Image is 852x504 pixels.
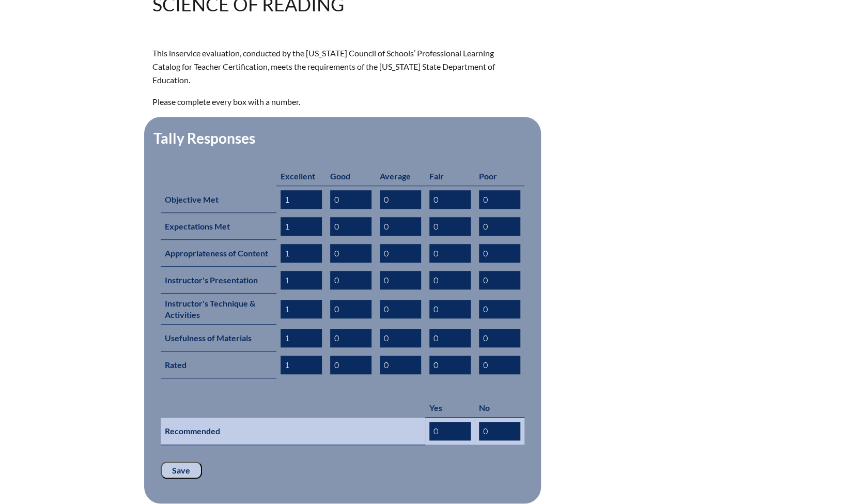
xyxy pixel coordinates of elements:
[376,166,425,186] th: Average
[161,418,425,445] th: Recommended
[475,166,524,186] th: Poor
[152,95,516,109] p: Please complete every box with a number.
[161,294,276,325] th: Instructor's Technique & Activities
[161,352,276,378] th: Rated
[425,398,475,418] th: Yes
[161,240,276,267] th: Appropriateness of Content
[161,186,276,213] th: Objective Met
[152,47,516,87] p: This inservice evaluation, conducted by the [US_STATE] Council of Schools’ Professional Learning ...
[161,462,202,479] input: Save
[475,398,524,418] th: No
[425,166,475,186] th: Fair
[276,166,326,186] th: Excellent
[161,325,276,352] th: Usefulness of Materials
[152,129,256,147] legend: Tally Responses
[161,267,276,294] th: Instructor's Presentation
[326,166,376,186] th: Good
[161,213,276,240] th: Expectations Met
